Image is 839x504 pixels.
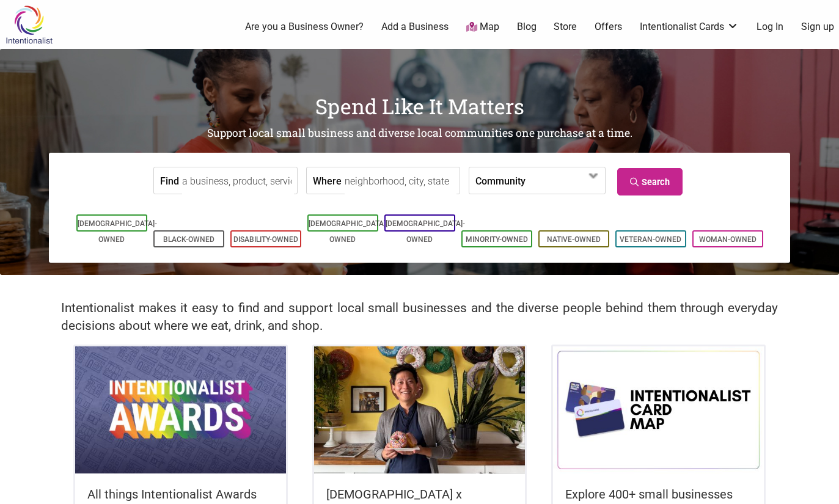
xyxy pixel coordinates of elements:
[313,167,342,194] label: Where
[61,299,778,335] h2: Intentionalist makes it easy to find and support local small businesses and the diverse people be...
[345,167,456,195] input: neighborhood, city, state
[309,219,388,244] a: [DEMOGRAPHIC_DATA]-Owned
[801,20,834,34] a: Sign up
[466,20,499,34] a: Map
[699,235,757,244] a: Woman-Owned
[314,346,526,473] img: King Donuts - Hong Chhuor
[87,486,274,503] h5: All things Intentionalist Awards
[757,20,783,34] a: Log In
[617,168,683,195] a: Search
[75,346,287,473] img: Intentionalist Awards
[182,167,294,195] input: a business, product, service
[547,235,601,244] a: Native-Owned
[233,235,298,244] a: Disability-Owned
[466,235,528,244] a: Minority-Owned
[160,167,179,194] label: Find
[517,20,537,34] a: Blog
[565,486,752,503] h5: Explore 400+ small businesses
[620,235,681,244] a: Veteran-Owned
[640,20,739,34] a: Intentionalist Cards
[381,20,449,34] a: Add a Business
[554,20,577,34] a: Store
[386,219,465,244] a: [DEMOGRAPHIC_DATA]-Owned
[595,20,622,34] a: Offers
[163,235,214,244] a: Black-Owned
[475,167,526,194] label: Community
[245,20,364,34] a: Are you a Business Owner?
[553,346,764,473] img: Intentionalist Card Map
[78,219,157,244] a: [DEMOGRAPHIC_DATA]-Owned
